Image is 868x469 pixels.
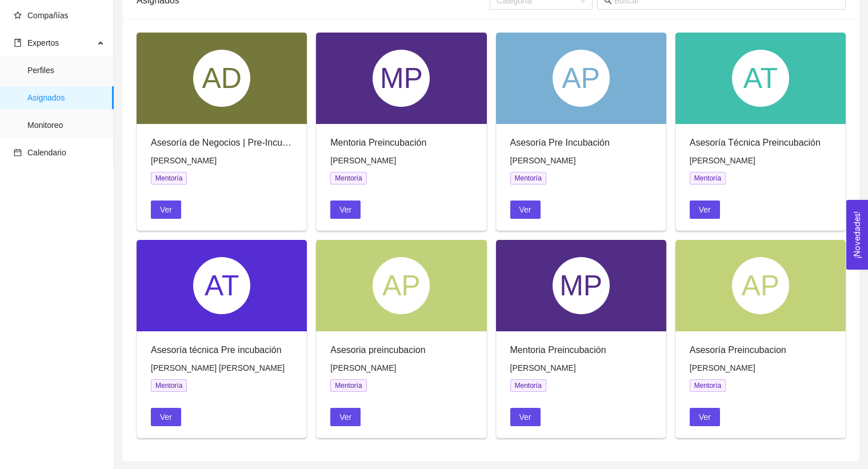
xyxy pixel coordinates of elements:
span: Ver [699,203,711,216]
div: AP [732,257,789,314]
div: Mentoria Preincubación [330,135,472,150]
span: Ver [160,411,172,423]
span: Monitoreo [27,114,105,137]
div: MP [553,257,610,314]
span: book [14,39,22,47]
button: Ver [690,201,720,219]
span: Ver [699,411,711,423]
span: Ver [519,203,531,216]
div: AP [373,257,430,314]
span: [PERSON_NAME] [690,156,755,165]
div: AD [193,50,250,107]
span: [PERSON_NAME] [510,363,576,372]
button: Ver [330,201,361,219]
span: [PERSON_NAME] [330,363,396,372]
div: MP [373,50,430,107]
div: Asesoría Preincubacion [690,343,831,357]
span: Mentoría [510,379,546,392]
span: star [14,11,22,19]
span: [PERSON_NAME] [690,363,755,372]
span: Ver [519,411,531,423]
span: [PERSON_NAME] [330,156,396,165]
span: Mentoría [330,379,366,392]
span: [PERSON_NAME] [151,156,217,165]
button: Ver [690,408,720,426]
div: AT [193,257,250,314]
button: Ver [151,408,181,426]
button: Ver [510,201,541,219]
span: Mentoría [690,379,726,392]
div: Mentoria Preincubación [510,343,652,357]
button: Ver [330,408,361,426]
div: AT [732,50,789,107]
span: Ver [339,203,351,216]
span: Mentoría [510,172,546,185]
span: Ver [339,411,351,423]
span: Expertos [27,38,59,47]
span: Compañías [27,11,69,20]
span: Mentoría [690,172,726,185]
span: [PERSON_NAME] [510,156,576,165]
div: Asesoría Técnica Preincubación [690,135,831,150]
button: Ver [510,408,541,426]
button: Ver [151,201,181,219]
div: Asesoría Pre Incubación [510,135,652,150]
span: Mentoría [151,379,187,392]
div: Asesoría de Negocios | Pre-Incubación [151,135,293,150]
span: Mentoría [151,172,187,185]
span: [PERSON_NAME] [PERSON_NAME] [151,363,285,372]
div: Asesoria preincubacion [330,343,472,357]
span: Calendario [27,148,66,157]
button: Open Feedback Widget [846,200,868,270]
span: calendar [14,149,22,157]
div: AP [553,50,610,107]
span: Perfiles [27,59,105,82]
div: Asesoría técnica Pre incubación [151,343,293,357]
span: Asignados [27,86,105,109]
span: Ver [160,203,172,216]
span: Mentoría [330,172,366,185]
